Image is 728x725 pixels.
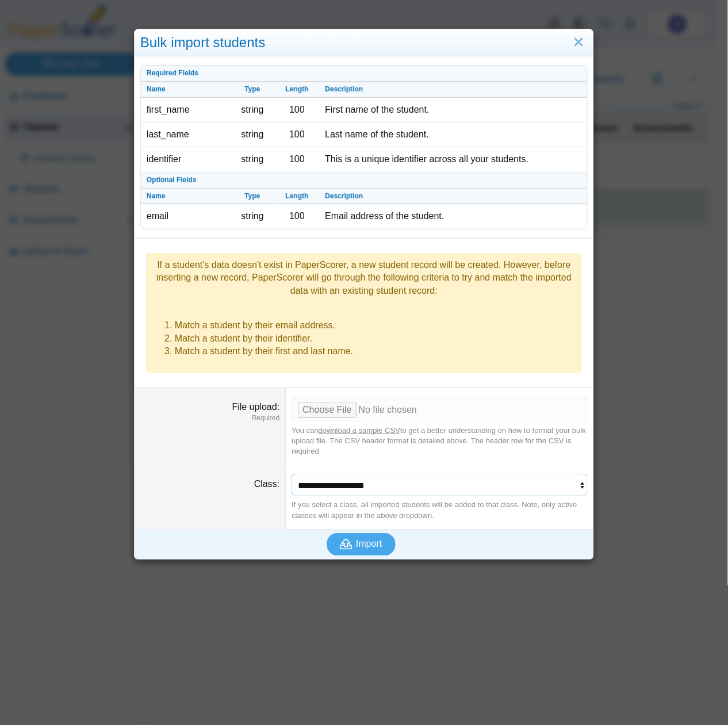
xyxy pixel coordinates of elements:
td: 100 [275,147,320,172]
a: download a sample CSV [319,426,400,435]
td: 100 [275,122,320,147]
button: Import [327,533,396,556]
a: Close [570,33,588,52]
td: identifier [141,147,230,172]
td: This is a unique identifier across all your students. [319,147,587,172]
th: Type [230,189,275,205]
td: last_name [141,122,230,147]
div: You can to get a better understanding on how to format your bulk upload file. The CSV header form... [292,425,588,457]
dfn: Required [140,413,279,423]
li: Match a student by their email address. [175,319,576,332]
td: 100 [275,98,320,122]
td: string [230,204,275,228]
th: Length [275,189,320,205]
th: Type [230,82,275,98]
td: First name of the student. [319,98,587,122]
td: first_name [141,98,230,122]
th: Description [319,82,587,98]
th: Description [319,189,587,205]
td: email [141,204,230,228]
span: Import [356,539,382,549]
div: If you select a class, all imported students will be added to that class. Note, only active class... [292,500,588,520]
li: Match a student by their identifier. [175,332,576,345]
td: Email address of the student. [319,204,587,228]
div: Bulk import students [135,29,593,56]
td: Last name of the student. [319,122,587,147]
label: File upload [232,402,280,412]
div: If a student's data doesn't exist in PaperScorer, a new student record will be created. However, ... [152,259,576,297]
td: 100 [275,204,320,228]
th: Length [275,82,320,98]
td: string [230,122,275,147]
td: string [230,98,275,122]
th: Optional Fields [141,172,587,189]
th: Name [141,189,230,205]
th: Required Fields [141,66,587,82]
td: string [230,147,275,172]
th: Name [141,82,230,98]
label: Class [254,479,279,489]
li: Match a student by their first and last name. [175,345,576,358]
